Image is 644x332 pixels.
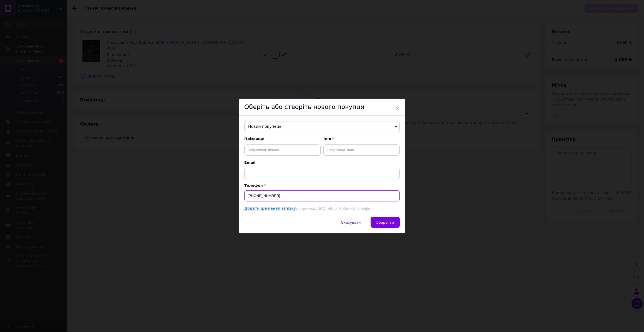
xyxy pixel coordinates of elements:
[296,206,373,211] span: наприклад, ICQ, Viber, Робочий телефон
[341,220,361,224] span: Скасувати
[371,217,400,228] button: Зберегти
[323,136,400,141] span: Ім'я
[244,144,321,156] input: Наприклад: Іванов
[376,220,394,224] span: Зберегти
[244,136,321,141] span: Прізвище
[244,190,400,201] input: +38 096 0000000
[244,121,400,132] span: Новий покупець
[323,144,400,156] input: Наприклад: Іван
[244,160,400,165] span: Email
[244,206,296,211] a: Додати ще канал зв'язку
[239,99,405,116] div: Оберіть або створіть нового покупця
[244,183,400,188] p: Телефон
[335,217,366,228] button: Скасувати
[395,104,400,113] span: ×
